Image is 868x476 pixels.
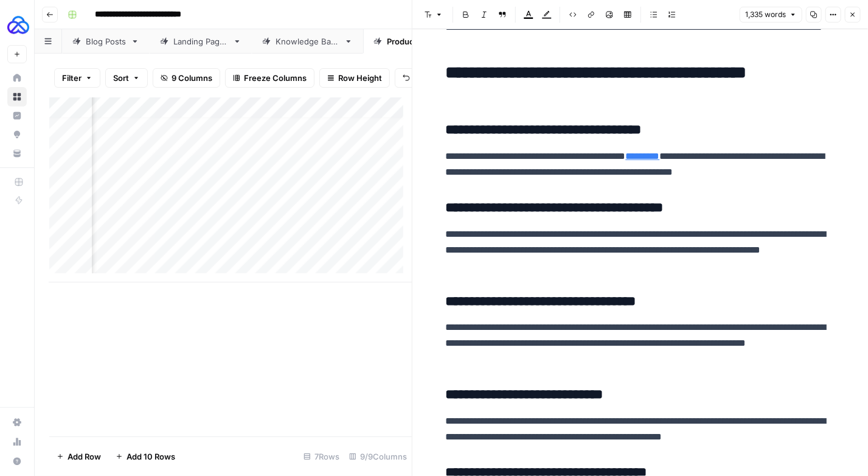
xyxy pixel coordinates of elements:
[105,68,148,88] button: Sort
[7,106,27,125] a: Insights
[7,68,27,88] a: Home
[68,450,101,463] span: Add Row
[113,72,129,84] span: Sort
[108,447,182,466] button: Add 10 Rows
[363,29,472,54] a: Product Testers
[49,447,108,466] button: Add Row
[62,29,150,54] a: Blog Posts
[62,72,82,84] span: Filter
[150,29,252,54] a: Landing Pages
[387,35,448,47] div: Product Testers
[173,35,228,47] div: Landing Pages
[338,72,382,84] span: Row Height
[7,14,29,36] img: AUQ Logo
[86,35,126,47] div: Blog Posts
[172,72,212,84] span: 9 Columns
[7,10,27,40] button: Workspace: AUQ
[7,125,27,144] a: Opportunities
[319,68,390,88] button: Row Height
[745,9,786,20] span: 1,335 words
[252,29,363,54] a: Knowledge Base
[225,68,314,88] button: Freeze Columns
[7,432,27,452] a: Usage
[244,72,307,84] span: Freeze Columns
[127,450,175,463] span: Add 10 Rows
[344,447,412,466] div: 9/9 Columns
[7,413,27,432] a: Settings
[7,452,27,471] button: Help + Support
[7,144,27,163] a: Your Data
[299,447,344,466] div: 7 Rows
[7,87,27,107] a: Browse
[54,68,100,88] button: Filter
[153,68,220,88] button: 9 Columns
[740,7,802,23] button: 1,335 words
[276,35,339,47] div: Knowledge Base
